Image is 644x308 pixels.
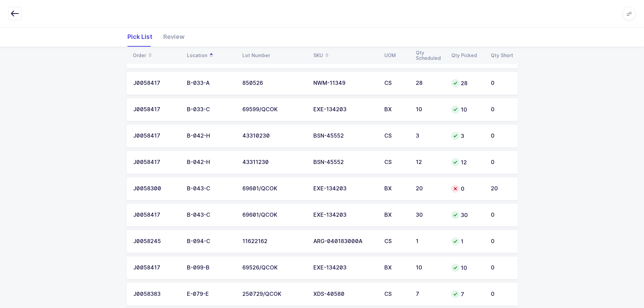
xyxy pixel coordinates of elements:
[187,159,234,165] div: B-042-H
[158,27,185,47] div: Review
[451,132,483,140] div: 3
[133,50,179,61] div: Order
[133,133,179,139] div: J0058417
[416,80,443,86] div: 28
[416,133,443,139] div: 3
[384,133,408,139] div: CS
[242,265,305,271] div: 69526/QCOK
[451,290,483,298] div: 7
[491,186,511,192] div: 20
[242,186,305,192] div: 69601/QCOK
[242,133,305,139] div: 43310230
[491,265,511,271] div: 0
[491,133,511,139] div: 0
[451,185,483,193] div: 0
[133,291,179,297] div: J0058383
[416,291,443,297] div: 7
[491,238,511,244] div: 0
[187,265,234,271] div: B-099-B
[384,238,408,244] div: CS
[313,133,376,139] div: BSN-45552
[491,53,514,58] div: Qty Short
[491,212,511,218] div: 0
[451,105,483,114] div: 10
[416,212,443,218] div: 30
[133,238,179,244] div: J0058245
[451,158,483,166] div: 12
[491,80,511,86] div: 0
[187,186,234,192] div: B-043-C
[242,291,305,297] div: 250729/QCOK
[451,79,483,87] div: 28
[187,80,234,86] div: B-033-A
[242,106,305,113] div: 69599/QCOK
[133,106,179,113] div: J0058417
[127,27,158,47] div: Pick List
[187,106,234,113] div: B-033-C
[313,186,376,192] div: EXE-134203
[416,265,443,271] div: 10
[451,264,483,272] div: 10
[384,53,408,58] div: UOM
[313,159,376,165] div: BSN-45552
[187,50,234,61] div: Location
[491,106,511,113] div: 0
[384,106,408,113] div: BX
[416,50,443,61] div: Qty Scheduled
[491,291,511,297] div: 0
[242,238,305,244] div: 11622162
[187,291,234,297] div: E-079-E
[313,80,376,86] div: NWM-11349
[451,237,483,245] div: 1
[416,159,443,165] div: 12
[384,80,408,86] div: CS
[384,186,408,192] div: BX
[133,212,179,218] div: J0058417
[451,211,483,219] div: 30
[384,291,408,297] div: CS
[416,238,443,244] div: 1
[133,159,179,165] div: J0058417
[384,265,408,271] div: BX
[313,265,376,271] div: EXE-134203
[313,106,376,113] div: EXE-134203
[384,212,408,218] div: BX
[242,53,305,58] div: Lot Number
[416,186,443,192] div: 20
[133,265,179,271] div: J0058417
[384,159,408,165] div: CS
[242,159,305,165] div: 43311230
[313,50,376,61] div: SKU
[491,159,511,165] div: 0
[451,53,483,58] div: Qty Picked
[133,80,179,86] div: J0058417
[313,238,376,244] div: ARG-040183000A
[242,212,305,218] div: 69601/QCOK
[187,238,234,244] div: B-094-C
[416,106,443,113] div: 10
[313,212,376,218] div: EXE-134203
[187,133,234,139] div: B-042-H
[242,80,305,86] div: 850526
[187,212,234,218] div: B-043-C
[313,291,376,297] div: XDS-40580
[133,186,179,192] div: J0058300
